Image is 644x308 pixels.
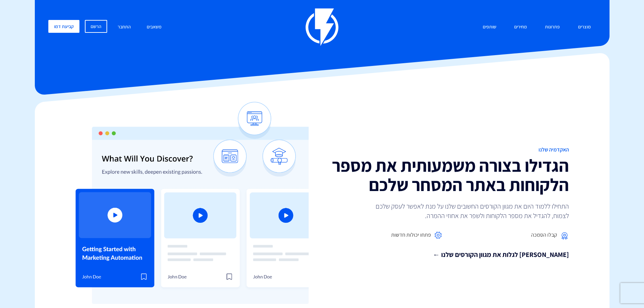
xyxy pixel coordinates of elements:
[142,20,167,34] a: משאבים
[327,147,569,153] h1: האקדמיה שלנו
[531,231,557,239] span: קבלו הסמכה
[48,20,79,33] a: קביעת דמו
[113,20,136,34] a: התחבר
[327,156,569,194] h2: הגדילו בצורה משמעותית את מספר הלקוחות באתר המסחר שלכם
[478,20,501,34] a: שותפים
[85,20,107,33] a: הרשם
[573,20,596,34] a: מוצרים
[509,20,532,34] a: מחירים
[327,250,569,260] a: [PERSON_NAME] לגלות את מגוון הקורסים שלנו ←
[391,231,431,239] span: פתחו יכולות חדשות
[366,202,569,220] p: התחילו ללמוד היום את מגוון הקורסים החשובים שלנו על מנת לאפשר לעסק שלכם לצמוח, להגדיל את מספר הלקו...
[540,20,565,34] a: פתרונות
